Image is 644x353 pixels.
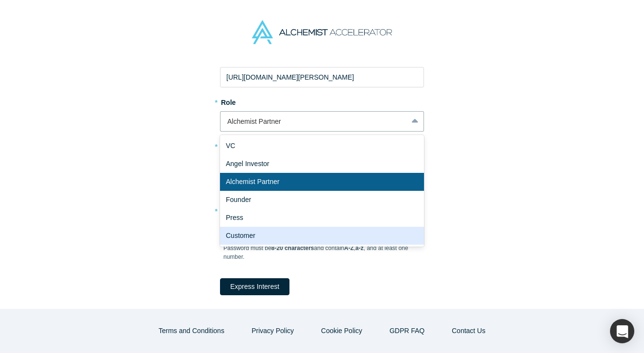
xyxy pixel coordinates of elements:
div: VC [220,137,424,155]
p: Password must be and contain , , and at least one number. [223,244,421,261]
strong: A-Z [344,245,354,252]
div: Angel Investor [220,155,424,173]
button: Terms and Conditions [383,308,452,319]
button: Privacy Policy [241,322,304,339]
button: Express Interest [220,278,289,295]
button: Cookie Policy [311,322,373,339]
button: Contact Us [441,322,495,339]
button: Privacy Policy [325,308,370,319]
div: Founder [220,191,424,209]
strong: 8-20 characters [271,245,314,252]
a: GDPR FAQ [379,322,435,339]
img: Alchemist Accelerator Logo [252,20,392,44]
div: Alchemist Partner [220,173,424,191]
button: Terms and Conditions [149,322,235,339]
div: Press [220,209,424,227]
div: Alchemist Partner [227,117,401,127]
label: Role [220,94,424,108]
strong: a-z [356,245,364,252]
div: Customer [220,227,424,245]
